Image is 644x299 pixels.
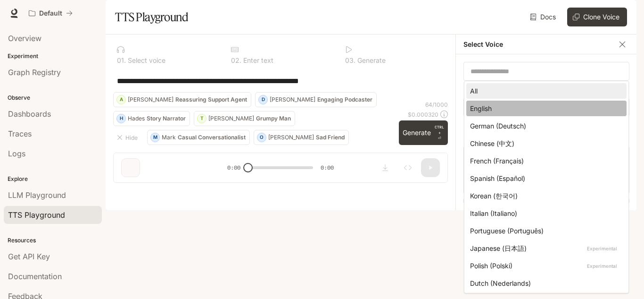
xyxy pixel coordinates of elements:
div: German (Deutsch) [470,121,619,131]
p: Experimental [585,244,619,253]
div: English [470,103,619,113]
div: Dutch (Nederlands) [470,278,619,288]
div: All [470,86,619,96]
div: Korean (한국어) [470,191,619,201]
div: French (Français) [470,156,619,166]
div: Polish (Polski) [470,261,619,271]
p: Experimental [585,262,619,270]
div: Japanese (日本語) [470,243,619,253]
div: Italian (Italiano) [470,208,619,218]
div: Portuguese (Português) [470,226,619,236]
div: Spanish (Español) [470,173,619,183]
div: Chinese (中文) [470,138,619,148]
